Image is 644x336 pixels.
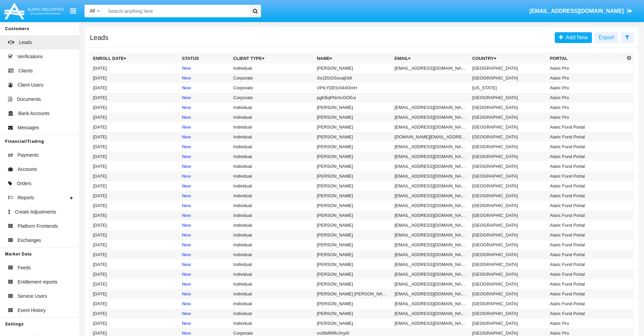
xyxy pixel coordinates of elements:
[470,309,547,318] td: [GEOGRAPHIC_DATA]
[314,112,392,122] td: [PERSON_NAME]
[392,240,470,250] td: [EMAIL_ADDRESS][DOMAIN_NAME]
[547,210,625,220] td: Alaric Fund Portal
[231,230,314,240] td: Individual
[547,269,625,279] td: Alaric Fund Portal
[392,250,470,260] td: [EMAIL_ADDRESS][DOMAIN_NAME]
[314,161,392,171] td: [PERSON_NAME]
[547,318,625,328] td: Alaric Pro
[470,260,547,269] td: [GEOGRAPHIC_DATA]
[470,240,547,250] td: [GEOGRAPHIC_DATA]
[179,112,231,122] td: New
[18,194,34,201] span: Reports
[179,171,231,181] td: New
[547,250,625,260] td: Alaric Fund Portal
[547,73,625,83] td: Alaric Pro
[90,279,180,289] td: [DATE]
[231,181,314,191] td: Individual
[18,237,41,244] span: Exchanges
[314,230,392,240] td: [PERSON_NAME]
[231,171,314,181] td: Individual
[470,112,547,122] td: [GEOGRAPHIC_DATA]
[392,142,470,152] td: [EMAIL_ADDRESS][DOMAIN_NAME]
[231,83,314,93] td: Corporate
[231,73,314,83] td: Corporate
[392,309,470,318] td: [EMAIL_ADDRESS][DOMAIN_NAME]
[529,8,624,14] span: [EMAIL_ADDRESS][DOMAIN_NAME]
[179,152,231,161] td: New
[179,289,231,299] td: New
[179,181,231,191] td: New
[231,289,314,299] td: Individual
[547,279,625,289] td: Alaric Fund Portal
[179,260,231,269] td: New
[18,223,58,230] span: Platform Frontends
[90,152,180,161] td: [DATE]
[3,1,65,21] img: Logo image
[470,318,547,328] td: [GEOGRAPHIC_DATA]
[90,269,180,279] td: [DATE]
[90,309,180,318] td: [DATE]
[392,112,470,122] td: [EMAIL_ADDRESS][DOMAIN_NAME]
[470,93,547,103] td: [GEOGRAPHIC_DATA]
[179,220,231,230] td: New
[179,132,231,142] td: New
[314,93,392,103] td: pgKBqPNrAcGOEui
[179,53,231,64] th: Status
[90,73,180,83] td: [DATE]
[17,180,31,187] span: Orders
[105,5,247,17] input: Search
[547,93,625,103] td: Alaric Pro
[231,53,314,64] th: Client Type
[547,132,625,142] td: Alaric Fund Portal
[314,83,392,93] td: VPtLYDESr044OmH
[179,318,231,328] td: New
[90,112,180,122] td: [DATE]
[526,2,636,21] a: [EMAIL_ADDRESS][DOMAIN_NAME]
[314,132,392,142] td: [PERSON_NAME]
[314,152,392,161] td: [PERSON_NAME]
[547,161,625,171] td: Alaric Fund Portal
[470,201,547,210] td: [GEOGRAPHIC_DATA]
[392,299,470,309] td: [EMAIL_ADDRESS][DOMAIN_NAME]
[392,161,470,171] td: [EMAIL_ADDRESS][DOMAIN_NAME]
[392,152,470,161] td: [EMAIL_ADDRESS][DOMAIN_NAME]
[90,103,180,112] td: [DATE]
[392,132,470,142] td: [DOMAIN_NAME][EMAIL_ADDRESS][DOMAIN_NAME]
[179,230,231,240] td: New
[314,299,392,309] td: [PERSON_NAME]
[392,103,470,112] td: [EMAIL_ADDRESS][DOMAIN_NAME]
[470,142,547,152] td: [GEOGRAPHIC_DATA]
[547,83,625,93] td: Alaric Pro
[231,210,314,220] td: Individual
[392,260,470,269] td: [EMAIL_ADDRESS][DOMAIN_NAME]
[547,103,625,112] td: Alaric Pro
[470,83,547,93] td: [US_STATE]
[179,142,231,152] td: New
[90,63,180,73] td: [DATE]
[231,240,314,250] td: Individual
[90,191,180,201] td: [DATE]
[90,35,109,40] h5: Leads
[90,8,95,14] span: All
[547,289,625,299] td: Alaric Fund Portal
[470,73,547,83] td: [GEOGRAPHIC_DATA]
[547,53,625,64] th: Portal
[547,240,625,250] td: Alaric Fund Portal
[392,279,470,289] td: [EMAIL_ADDRESS][DOMAIN_NAME]
[314,201,392,210] td: [PERSON_NAME]
[563,35,588,40] span: Add New
[90,171,180,181] td: [DATE]
[547,63,625,73] td: Alaric Pro
[90,260,180,269] td: [DATE]
[179,309,231,318] td: New
[179,103,231,112] td: New
[555,32,592,43] a: Add New
[314,191,392,201] td: [PERSON_NAME]
[314,122,392,132] td: [PERSON_NAME]
[231,318,314,328] td: Individual
[19,39,32,46] span: Leads
[179,63,231,73] td: New
[547,230,625,240] td: Alaric Fund Portal
[18,307,46,314] span: Event History
[18,264,31,271] span: Feeds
